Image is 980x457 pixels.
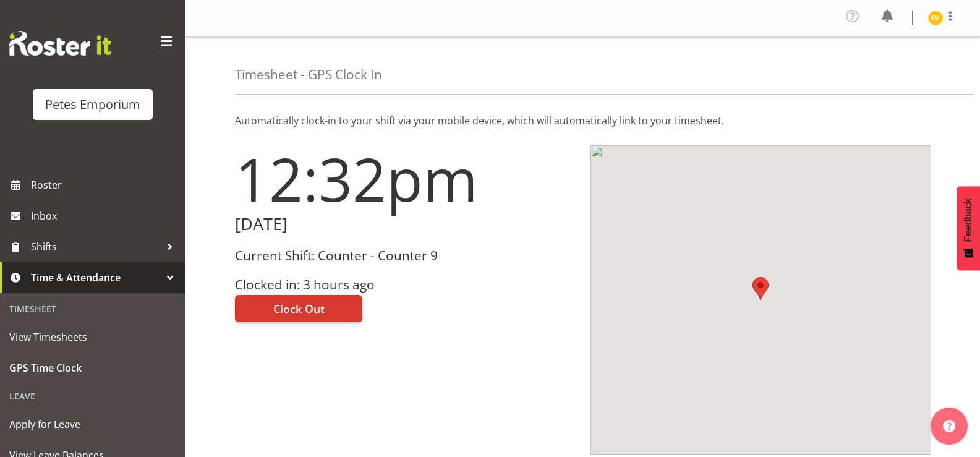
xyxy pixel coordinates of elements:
span: View Timesheets [9,328,176,346]
h3: Current Shift: Counter - Counter 9 [235,249,576,263]
img: Rosterit website logo [9,31,111,56]
span: Clock Out [273,301,325,317]
a: Apply for Leave [3,409,182,440]
span: GPS Time Clock [9,359,176,377]
span: Inbox [31,207,179,225]
div: Leave [3,383,182,409]
h3: Clocked in: 3 hours ago [235,278,576,292]
span: Feedback [963,199,974,242]
h4: Timesheet - GPS Clock In [235,67,382,82]
a: GPS Time Clock [3,352,182,383]
span: Apply for Leave [9,415,176,434]
div: Petes Emporium [45,95,140,114]
img: help-xxl-2.png [943,420,955,432]
button: Feedback - Show survey [957,186,980,270]
span: Shifts [31,237,161,256]
div: Timesheet [3,296,182,322]
h1: 12:32pm [235,145,576,212]
p: Automatically clock-in to your shift via your mobile device, which will automatically link to you... [235,113,931,128]
h2: [DATE] [235,215,576,234]
button: Clock Out [235,295,362,322]
span: Time & Attendance [31,268,161,287]
a: View Timesheets [3,322,182,352]
span: Roster [31,176,179,194]
img: eva-vailini10223.jpg [928,11,943,25]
